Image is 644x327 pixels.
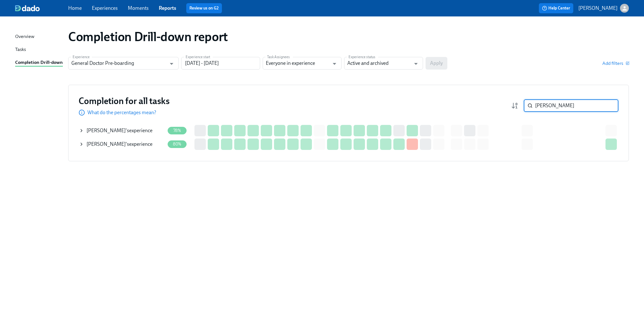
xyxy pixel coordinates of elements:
[189,5,219,11] a: Review us on G2
[68,5,82,11] a: Home
[578,4,629,13] button: [PERSON_NAME]
[86,127,126,133] span: [PERSON_NAME]
[411,59,421,69] button: Open
[535,99,618,112] input: Search by name
[79,124,165,137] div: [PERSON_NAME]'sexperience
[15,33,63,41] a: Overview
[15,5,40,11] img: dado
[15,5,68,11] a: dado
[92,5,118,11] a: Experiences
[167,59,176,69] button: Open
[128,5,149,11] a: Moments
[330,59,339,69] button: Open
[539,3,573,13] button: Help Center
[15,46,26,54] div: Tasks
[87,109,156,116] p: What do the percentages mean?
[542,5,570,11] span: Help Center
[86,141,126,147] span: [PERSON_NAME]
[15,46,63,54] a: Tasks
[170,128,185,133] span: 78%
[86,141,152,148] div: 's experience
[159,5,176,11] a: Reports
[15,59,63,67] a: Completion Drill-down
[86,127,152,134] div: 's experience
[169,142,185,146] span: 80%
[79,138,165,151] div: [PERSON_NAME]'sexperience
[68,29,228,44] h1: Completion Drill-down report
[15,33,34,41] div: Overview
[602,60,629,66] button: Add filters
[511,102,519,109] svg: Completion rate (low to high)
[578,5,617,12] p: [PERSON_NAME]
[79,95,170,107] h3: Completion for all tasks
[186,3,222,13] button: Review us on G2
